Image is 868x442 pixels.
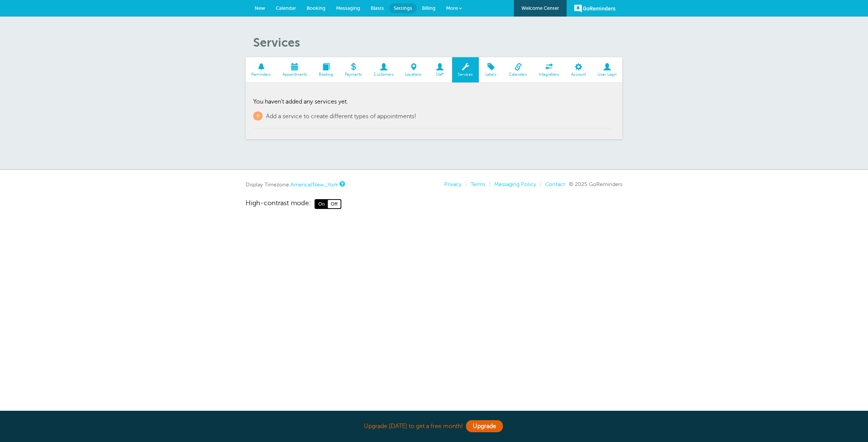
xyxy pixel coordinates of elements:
[253,98,611,105] p: You haven't added any services yet.
[428,57,452,82] a: Staff
[545,181,565,187] a: Contact
[246,418,622,434] div: Upgrade [DATE] to get a free month!
[253,111,263,120] span: +
[537,72,562,77] span: Integrations
[249,72,273,77] span: Reminders
[313,57,339,82] a: Booking
[536,181,541,187] li: |
[444,181,462,187] a: Privacy
[494,181,536,187] a: Messaging Policy
[446,5,458,11] span: More
[422,5,436,11] span: Billing
[371,72,396,77] span: Customers
[315,200,328,208] span: On
[399,57,428,82] a: Locations
[339,57,368,82] a: Payments
[276,5,296,11] span: Calendar
[431,72,448,77] span: Staff
[339,181,344,186] a: This is the timezone being used to display dates and times to you on this device. Click the timez...
[479,57,503,82] a: Labels
[533,57,565,82] a: Integrations
[246,199,622,209] a: High-contrast mode: On Off
[403,72,424,77] span: Locations
[483,72,500,77] span: Labels
[253,35,622,50] h1: Services
[471,181,485,187] a: Terms
[336,5,360,11] span: Messaging
[569,72,588,77] span: Account
[462,181,467,187] li: |
[371,5,384,11] span: Blasts
[503,57,533,82] a: Calendars
[595,72,619,77] span: User Login
[591,57,622,82] a: User Login
[569,181,622,187] span: © 2025 GoReminders
[565,57,591,82] a: Account
[456,72,475,77] span: Services
[246,181,344,188] div: Display Timezone:
[507,72,529,77] span: Calendars
[394,5,412,11] span: Settings
[281,72,309,77] span: Appointments
[246,57,277,82] a: Reminders
[255,5,265,11] span: New
[368,57,399,82] a: Customers
[253,111,416,120] a: + Add a service to create different types of appointments!
[290,181,338,187] a: America/New_York
[266,113,416,120] span: Add a service to create different types of appointments!
[389,3,417,13] a: Settings
[342,72,364,77] span: Payments
[328,200,341,208] span: Off
[317,72,335,77] span: Booking
[485,181,491,187] li: |
[307,5,325,11] span: Booking
[277,57,313,82] a: Appointments
[246,199,311,209] span: High-contrast mode:
[466,420,503,432] a: Upgrade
